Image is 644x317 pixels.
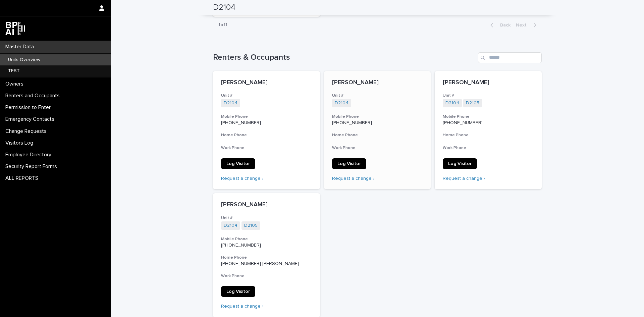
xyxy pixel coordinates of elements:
[224,100,237,106] a: D2104
[221,114,312,119] h3: Mobile Phone
[435,71,542,190] a: [PERSON_NAME]Unit #D2104 D2105 Mobile Phone[PHONE_NUMBER]Home PhoneWork PhoneLog VisitorRequest a...
[332,158,366,169] a: Log Visitor
[478,52,542,63] input: Search
[445,100,459,106] a: D2104
[3,104,56,111] p: Permission to Enter
[221,273,312,279] h3: Work Phone
[332,120,372,125] a: [PHONE_NUMBER]
[332,114,423,119] h3: Mobile Phone
[443,79,534,87] p: [PERSON_NAME]
[466,100,479,106] a: D2105
[226,161,250,166] span: Log Visitor
[221,243,261,248] a: [PHONE_NUMBER]
[516,23,531,28] span: Next
[244,223,258,228] a: D2105
[3,93,65,99] p: Renters and Occupants
[221,286,255,297] a: Log Visitor
[213,3,235,12] h2: D2104
[221,145,312,151] h3: Work Phone
[3,152,57,158] p: Employee Directory
[224,223,237,228] a: D2104
[332,145,423,151] h3: Work Phone
[443,114,534,119] h3: Mobile Phone
[3,175,44,181] p: ALL REPORTS
[513,22,542,28] button: Next
[213,71,320,190] a: [PERSON_NAME]Unit #D2104 Mobile Phone[PHONE_NUMBER]Home PhoneWork PhoneLog VisitorRequest a change ›
[221,201,312,209] p: [PERSON_NAME]
[443,158,477,169] a: Log Visitor
[213,53,475,62] h1: Renters & Occupants
[221,79,312,87] p: [PERSON_NAME]
[335,100,348,106] a: D2104
[332,176,374,181] a: Request a change ›
[443,120,483,125] a: [PHONE_NUMBER]
[443,176,485,181] a: Request a change ›
[3,116,60,122] p: Emergency Contacts
[332,79,423,87] p: [PERSON_NAME]
[221,304,263,309] a: Request a change ›
[3,140,39,146] p: Visitors Log
[3,44,39,50] p: Master Data
[324,71,431,190] a: [PERSON_NAME]Unit #D2104 Mobile Phone[PHONE_NUMBER]Home PhoneWork PhoneLog VisitorRequest a change ›
[221,158,255,169] a: Log Visitor
[221,176,263,181] a: Request a change ›
[221,120,261,125] a: [PHONE_NUMBER]
[226,289,250,294] span: Log Visitor
[443,133,534,138] h3: Home Phone
[443,145,534,151] h3: Work Phone
[5,22,25,35] img: dwgmcNfxSF6WIOOXiGgu
[443,93,534,98] h3: Unit #
[3,81,29,87] p: Owners
[3,57,46,63] p: Units Overview
[485,22,513,28] button: Back
[332,93,423,98] h3: Unit #
[221,133,312,138] h3: Home Phone
[221,255,312,260] h3: Home Phone
[213,17,233,33] p: 1 of 1
[3,128,52,135] p: Change Requests
[221,93,312,98] h3: Unit #
[221,215,312,221] h3: Unit #
[221,236,312,242] h3: Mobile Phone
[337,161,361,166] span: Log Visitor
[3,68,25,74] p: TEST
[496,23,511,28] span: Back
[332,133,423,138] h3: Home Phone
[448,161,472,166] span: Log Visitor
[3,163,62,170] p: Security Report Forms
[221,261,299,266] a: [PHONE_NUMBER] [PERSON_NAME]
